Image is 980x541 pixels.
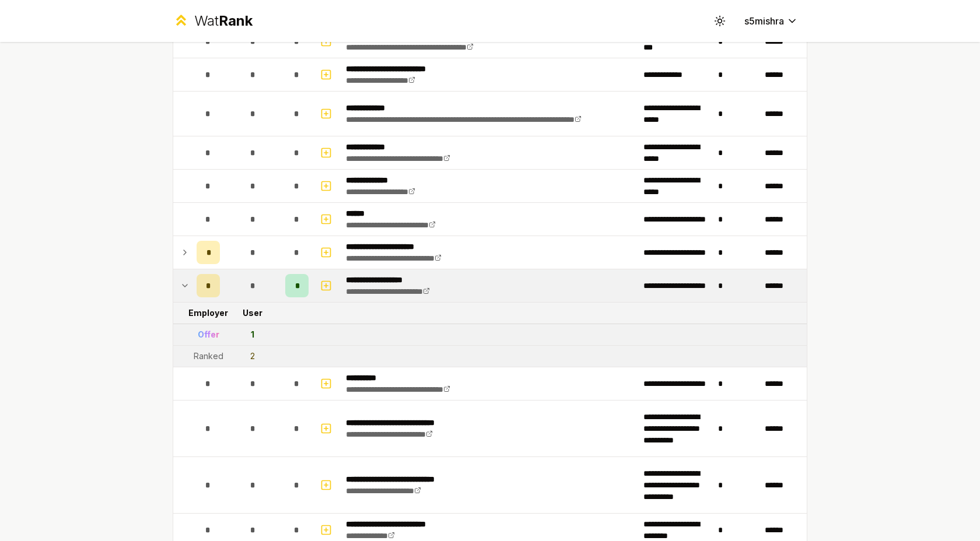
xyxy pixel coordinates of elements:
[225,303,281,324] td: User
[194,350,223,362] div: Ranked
[744,14,784,28] span: s5mishra
[735,10,807,31] button: s5mishra
[219,12,253,29] span: Rank
[198,329,219,340] div: Offer
[251,329,254,340] div: 1
[192,303,225,324] td: Employer
[250,350,255,362] div: 2
[194,12,253,30] div: Wat
[173,12,253,30] a: WatRank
